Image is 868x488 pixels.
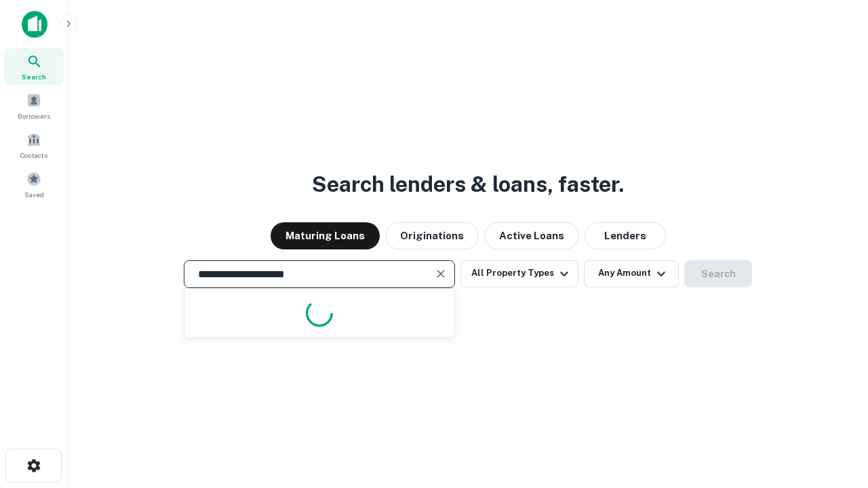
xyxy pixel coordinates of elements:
[22,11,47,38] img: capitalize-icon.png
[20,150,47,161] span: Contacts
[484,222,579,249] button: Active Loans
[385,222,479,249] button: Originations
[4,87,64,124] a: Borrowers
[271,222,380,249] button: Maturing Loans
[4,127,64,163] a: Contacts
[24,189,44,200] span: Saved
[585,222,666,249] button: Lenders
[18,110,50,121] span: Borrowers
[22,71,46,82] span: Search
[4,166,64,203] a: Saved
[584,260,679,287] button: Any Amount
[800,380,868,445] iframe: Chat Widget
[4,48,64,85] a: Search
[431,264,450,283] button: Clear
[312,168,624,201] h3: Search lenders & loans, faster.
[460,260,578,287] button: All Property Types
